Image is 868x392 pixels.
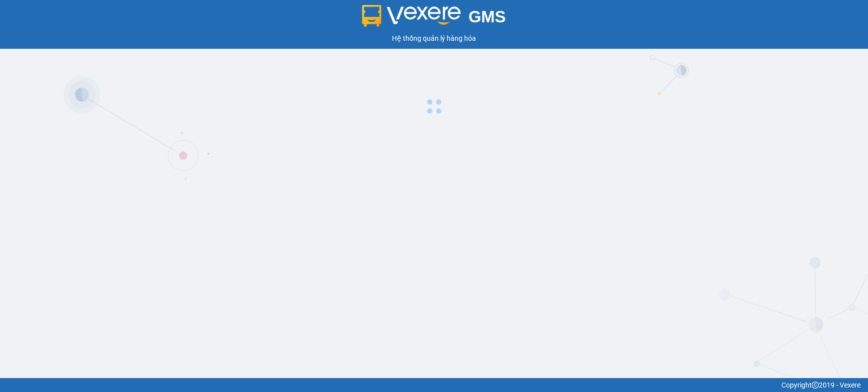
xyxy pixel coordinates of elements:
[469,7,506,26] span: GMS
[812,382,819,389] span: copyright
[7,380,861,391] div: Copyright 2019 - Vexere
[2,33,866,44] div: Hệ thống quản lý hàng hóa
[362,5,461,27] img: logo 2
[362,15,506,23] a: GMS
